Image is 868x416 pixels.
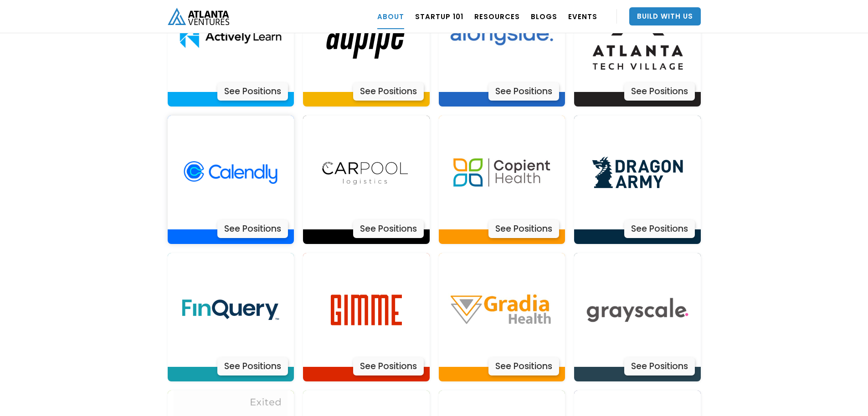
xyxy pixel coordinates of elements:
[309,116,423,229] img: Actively Learn
[217,357,288,375] div: See Positions
[174,116,288,229] img: Actively Learn
[474,4,520,29] a: RESOURCES
[303,116,430,244] a: Actively LearnSee Positions
[624,82,695,101] div: See Positions
[309,253,423,367] img: Actively Learn
[531,4,557,29] a: BLOGS
[303,253,430,381] a: Actively LearnSee Positions
[439,253,565,381] a: Actively LearnSee Positions
[488,357,559,375] div: See Positions
[580,253,694,367] img: Actively Learn
[353,357,424,375] div: See Positions
[415,4,463,29] a: Startup 101
[217,82,288,101] div: See Positions
[574,253,701,381] a: Actively LearnSee Positions
[168,253,294,381] a: Actively LearnSee Positions
[488,82,559,101] div: See Positions
[574,116,701,244] a: Actively LearnSee Positions
[488,220,559,238] div: See Positions
[445,116,559,229] img: Actively Learn
[168,116,294,244] a: Actively LearnSee Positions
[217,220,288,238] div: See Positions
[439,116,565,244] a: Actively LearnSee Positions
[353,220,424,238] div: See Positions
[629,7,701,25] a: Build With Us
[580,116,694,229] img: Actively Learn
[353,82,424,101] div: See Positions
[377,4,404,29] a: ABOUT
[445,253,559,367] img: Actively Learn
[568,4,597,29] a: EVENTS
[624,357,695,375] div: See Positions
[624,220,695,238] div: See Positions
[174,253,288,367] img: Actively Learn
